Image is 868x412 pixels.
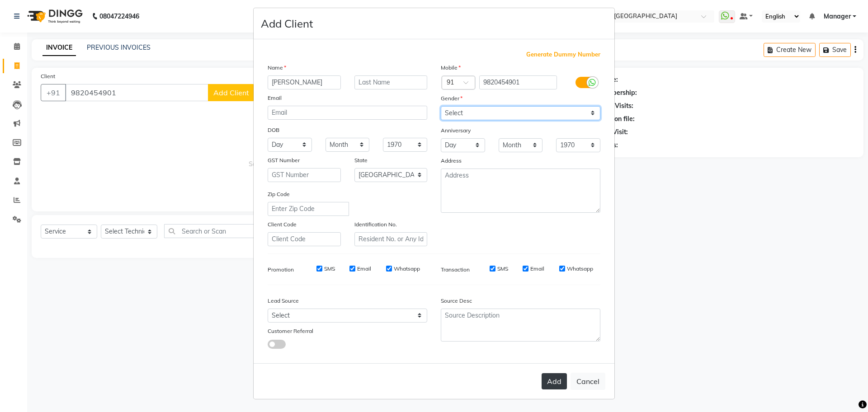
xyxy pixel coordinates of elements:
input: Resident No. or Any Id [354,232,428,246]
label: Email [357,265,371,273]
label: SMS [497,265,508,273]
input: Client Code [268,232,341,246]
input: Enter Zip Code [268,202,349,216]
label: Name [268,64,286,72]
input: Email [268,106,427,120]
label: Source Desc [441,297,472,305]
label: Email [530,265,544,273]
label: DOB [268,126,279,134]
label: Zip Code [268,190,290,198]
label: Customer Referral [268,327,313,335]
span: Generate Dummy Number [526,50,600,59]
label: Gender [441,94,462,103]
input: Mobile [479,75,557,89]
label: Address [441,157,462,165]
label: Promotion [268,266,294,274]
label: Mobile [441,64,461,72]
label: SMS [324,265,335,273]
button: Cancel [571,373,605,390]
input: Last Name [354,75,428,89]
h4: Add Client [261,15,313,32]
label: Client Code [268,220,297,229]
label: Anniversary [441,126,471,135]
label: State [354,156,368,164]
label: Whatsapp [567,265,593,273]
label: GST Number [268,156,300,164]
button: Add [542,373,567,389]
label: Identification No. [354,220,397,229]
input: First Name [268,75,341,89]
label: Email [268,94,282,102]
label: Lead Source [268,297,299,305]
label: Whatsapp [394,265,420,273]
label: Transaction [441,266,470,274]
input: GST Number [268,168,341,182]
